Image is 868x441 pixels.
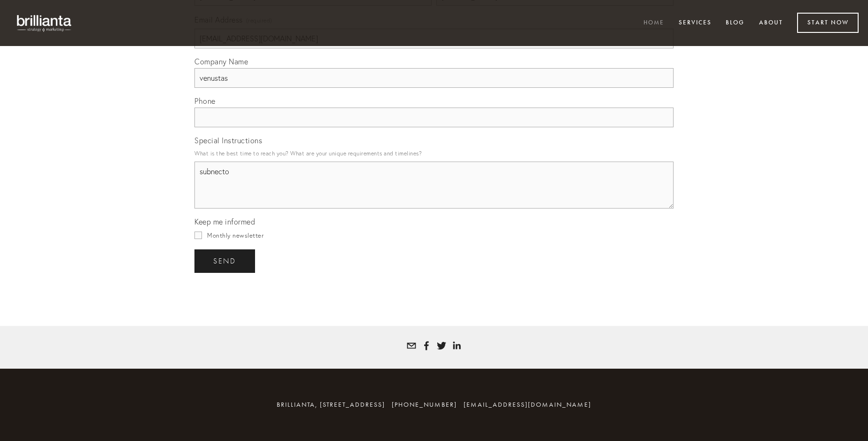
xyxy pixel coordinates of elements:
span: Keep me informed [194,217,255,226]
p: What is the best time to reach you? What are your unique requirements and timelines? [194,147,674,160]
a: tatyana@brillianta.com [407,341,416,350]
a: [EMAIL_ADDRESS][DOMAIN_NAME] [464,401,591,409]
button: sendsend [194,249,255,273]
span: Monthly newsletter [207,232,263,239]
a: Tatyana Bolotnikov White [422,341,431,350]
a: Home [637,15,670,31]
span: [PHONE_NUMBER] [392,401,457,409]
textarea: subnecto [194,162,674,209]
input: Monthly newsletter [194,232,202,239]
span: Company Name [194,57,248,66]
a: Blog [720,15,751,31]
a: Tatyana White [452,341,461,350]
span: Phone [194,96,216,106]
span: brillianta, [STREET_ADDRESS] [277,401,385,409]
a: Tatyana White [437,341,446,350]
a: About [753,15,789,31]
a: Services [673,15,718,31]
img: brillianta - research, strategy, marketing [9,9,80,37]
a: Start Now [797,13,859,33]
span: send [213,257,236,265]
span: Special Instructions [194,136,262,145]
